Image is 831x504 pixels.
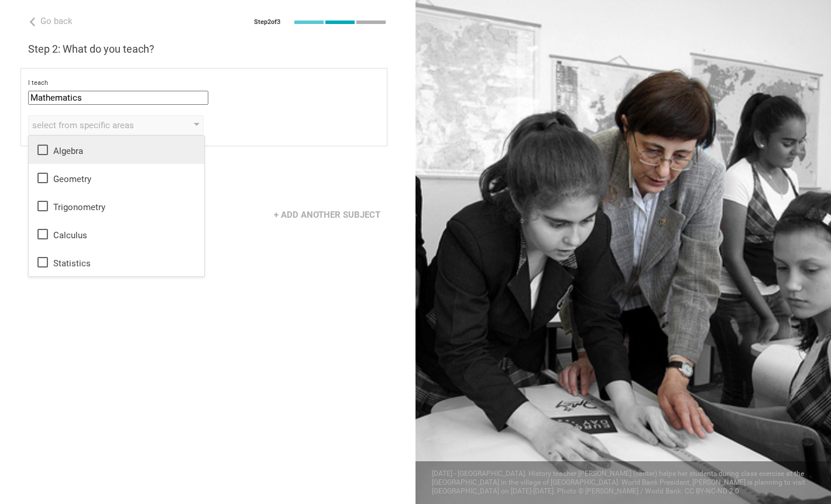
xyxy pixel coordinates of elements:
[28,91,208,105] input: subject or discipline
[32,119,166,131] div: select from specific areas
[267,204,387,226] div: + Add another subject
[28,79,380,87] div: I teach
[415,461,831,504] div: [DATE] - [GEOGRAPHIC_DATA]. History teacher [PERSON_NAME] (center) helps her students during clas...
[28,42,387,56] h3: Step 2: What do you teach?
[40,16,73,26] span: Go back
[254,18,280,26] div: Step 2 of 3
